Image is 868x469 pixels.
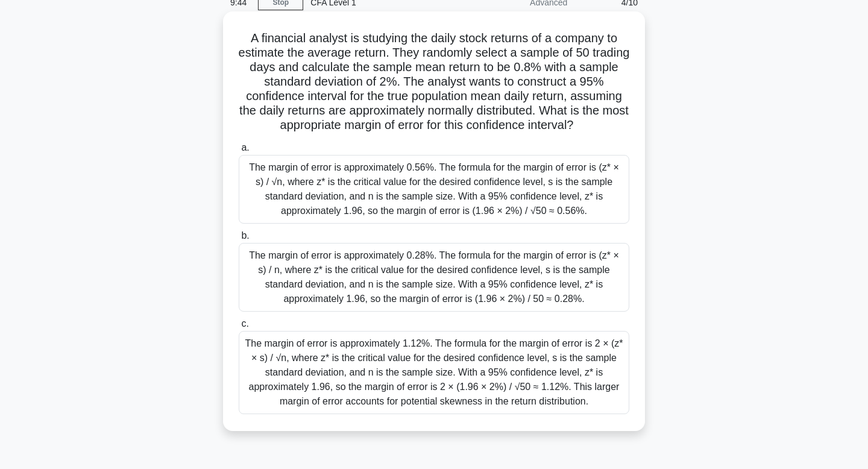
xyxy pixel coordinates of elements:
h5: A financial analyst is studying the daily stock returns of a company to estimate the average retu... [237,31,631,133]
div: The margin of error is approximately 0.56%. The formula for the margin of error is (z* × s) / √n,... [239,155,629,224]
span: c. [241,318,248,329]
div: The margin of error is approximately 1.12%. The formula for the margin of error is 2 × (z* × s) /... [239,331,629,414]
span: a. [241,142,249,153]
span: b. [241,230,249,241]
div: The margin of error is approximately 0.28%. The formula for the margin of error is (z* × s) / n, ... [239,243,629,312]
